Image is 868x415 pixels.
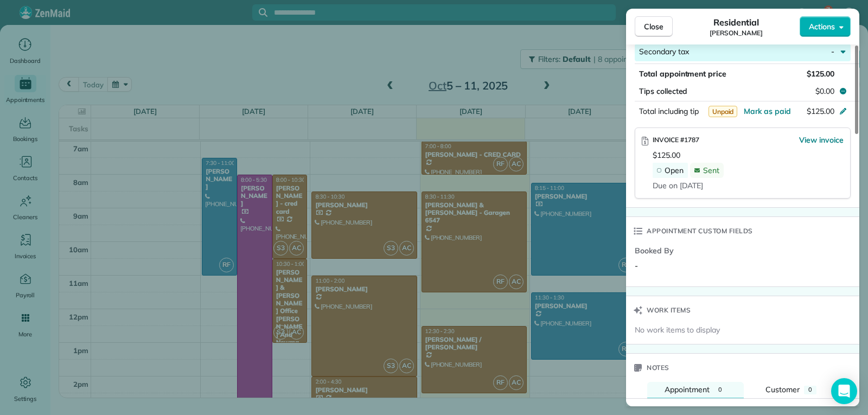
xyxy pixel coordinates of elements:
[647,305,691,316] span: Work items
[644,21,663,32] span: Close
[703,165,719,175] span: Sent
[635,84,851,99] button: Tips collected$0.00
[807,69,834,79] span: $125.00
[815,86,834,97] span: $0.00
[635,324,720,335] span: No work items to display
[639,69,726,79] span: Total appointment price
[665,385,710,394] span: Appointment
[799,135,844,145] button: View invoice
[635,261,638,271] span: -
[807,106,834,116] span: $125.00
[647,226,753,237] span: Appointment custom fields
[831,47,834,56] span: -
[665,165,684,175] span: Open
[647,362,669,373] span: Notes
[713,16,759,29] span: Residential
[765,385,800,394] span: Customer
[639,86,687,97] span: Tips collected
[744,106,791,116] span: Mark as paid
[635,245,735,256] span: Booked By
[809,21,835,32] span: Actions
[709,106,738,117] span: Unpaid
[831,378,857,404] div: Open Intercom Messenger
[710,29,763,37] span: [PERSON_NAME]
[808,386,812,393] span: 0
[744,106,791,117] button: Mark as paid
[653,150,680,160] span: $125.00
[639,106,699,116] span: Total including tip
[639,47,689,56] span: Secondary tax
[653,181,703,190] span: Due on [DATE]
[635,16,673,37] button: Close
[653,136,699,144] span: INVOICE #1787
[718,386,722,393] span: 0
